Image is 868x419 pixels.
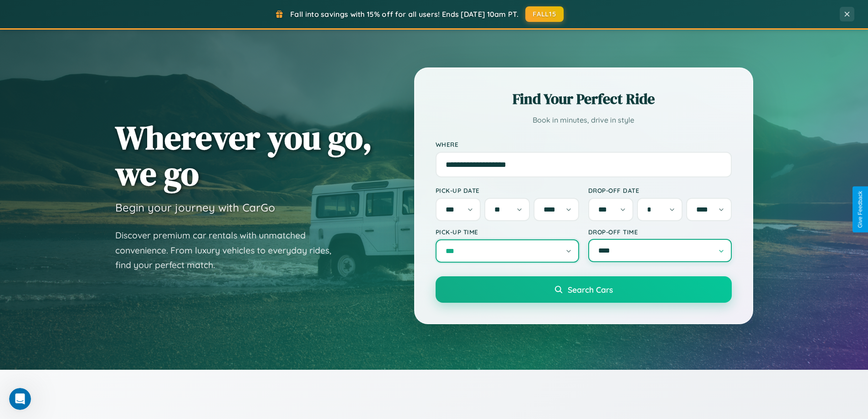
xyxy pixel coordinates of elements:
[115,228,343,273] p: Discover premium car rentals with unmatched convenience. From luxury vehicles to everyday rides, ...
[588,186,732,194] label: Drop-off Date
[568,285,613,295] span: Search Cars
[857,191,863,228] div: Give Feedback
[525,6,564,22] button: FALL15
[436,186,579,194] label: Pick-up Date
[436,89,732,109] h2: Find Your Perfect Ride
[436,276,732,303] button: Search Cars
[436,228,579,236] label: Pick-up Time
[290,10,519,19] span: Fall into savings with 15% off for all users! Ends [DATE] 10am PT.
[588,228,732,236] label: Drop-off Time
[436,114,732,127] p: Book in minutes, drive in style
[9,388,31,410] iframe: Intercom live chat
[436,140,732,148] label: Where
[115,201,275,214] h3: Begin your journey with CarGo
[115,119,372,191] h1: Wherever you go, we go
